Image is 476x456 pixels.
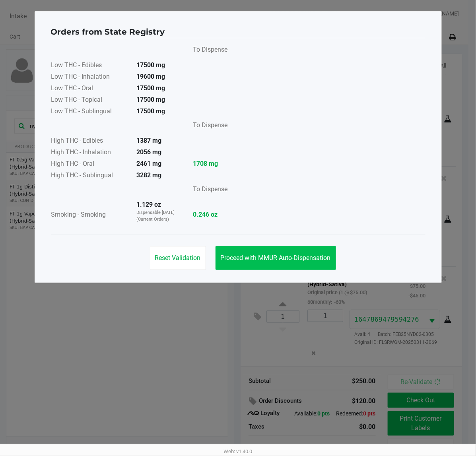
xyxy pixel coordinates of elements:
span: Web: v1.40.0 [224,448,253,454]
button: Reset Validation [150,246,206,270]
strong: 2461 mg [137,160,162,167]
strong: 17500 mg [137,84,165,92]
td: Low THC - Sublingual [51,106,130,118]
td: High THC - Inhalation [51,147,130,159]
td: Smoking - Smoking [51,200,130,231]
h4: Orders from State Registry [51,26,165,38]
td: High THC - Edibles [51,136,130,147]
td: Low THC - Topical [51,95,130,106]
strong: 2056 mg [137,148,162,156]
strong: 1708 mg [193,159,228,169]
span: Proceed with MMUR Auto-Dispensation [221,254,331,262]
td: Low THC - Edibles [51,60,130,72]
td: Low THC - Inhalation [51,72,130,83]
td: High THC - Sublingual [51,170,130,182]
strong: 0.246 oz [193,210,228,219]
button: Proceed with MMUR Auto-Dispensation [216,246,336,270]
td: To Dispense [187,182,228,200]
strong: 17500 mg [137,61,165,69]
strong: 1387 mg [137,137,162,144]
strong: 17500 mg [137,96,165,103]
strong: 1.129 oz [137,201,161,208]
span: Reset Validation [155,254,201,262]
td: To Dispense [187,42,228,60]
strong: 17500 mg [137,107,165,115]
td: High THC - Oral [51,159,130,170]
td: Low THC - Oral [51,83,130,95]
td: To Dispense [187,118,228,136]
strong: 3282 mg [137,171,162,179]
strong: 19600 mg [137,73,165,80]
p: Dispensable [DATE] (Current Orders) [137,210,180,223]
